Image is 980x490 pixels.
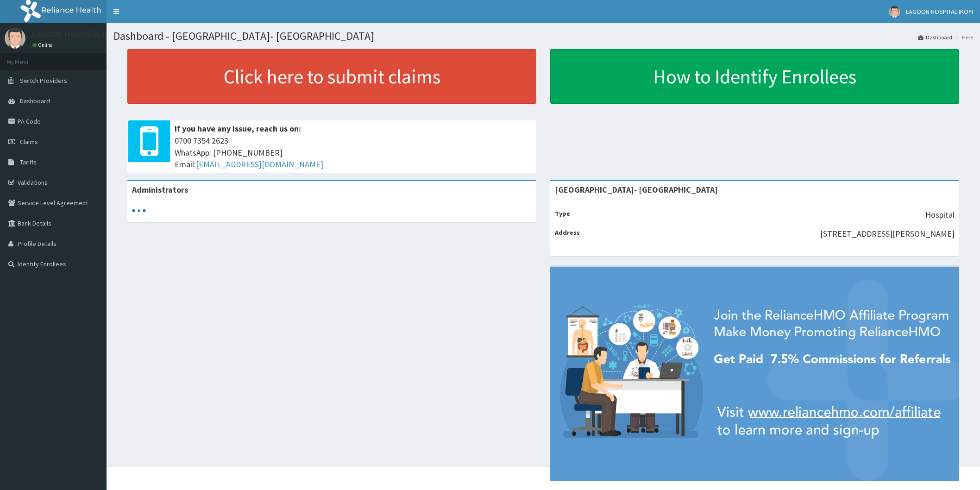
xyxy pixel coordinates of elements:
p: Hospital [925,209,955,221]
a: How to Identify Enrollees [550,49,959,104]
a: Click here to submit claims [127,49,536,104]
p: LAGOON HOSPITAL IKOYI [32,30,122,38]
a: Dashboard [918,33,952,41]
a: [EMAIL_ADDRESS][DOMAIN_NAME] [196,159,323,170]
b: Type [555,209,570,218]
b: Administrators [132,184,188,195]
li: Here [953,33,973,41]
strong: [GEOGRAPHIC_DATA]- [GEOGRAPHIC_DATA] [555,184,718,195]
a: Online [32,42,55,48]
svg: audio-loading [132,204,146,218]
h1: Dashboard - [GEOGRAPHIC_DATA]- [GEOGRAPHIC_DATA] [113,30,973,42]
span: Tariffs [20,158,37,166]
b: If you have any issue, reach us on: [175,123,301,134]
span: Claims [20,138,38,146]
img: User Image [889,6,900,18]
span: Dashboard [20,97,50,105]
img: provider-team-banner.png [550,267,959,481]
span: LAGOON HOSPITAL IKOYI [906,7,973,16]
img: User Image [5,28,25,49]
b: Address [555,228,580,237]
span: Switch Providers [20,76,67,85]
span: 0700 7354 2623 WhatsApp: [PHONE_NUMBER] Email: [175,135,532,170]
p: [STREET_ADDRESS][PERSON_NAME] [820,228,955,240]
